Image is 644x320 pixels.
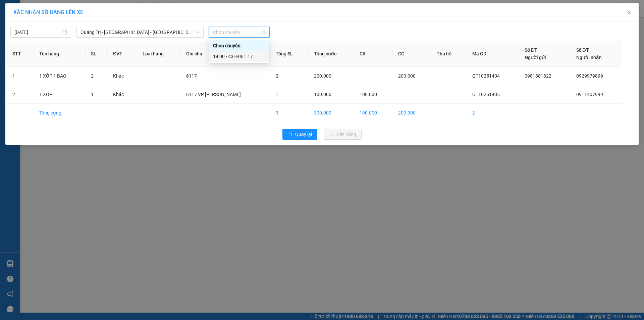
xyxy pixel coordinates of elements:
[80,27,200,37] span: Quảng Trị - Bình Dương - Bình Phước
[398,73,416,79] span: 200.000
[276,92,278,97] span: 1
[431,41,467,67] th: Thu hộ
[309,104,354,122] td: 300.000
[6,6,16,13] span: Gửi:
[34,41,86,67] th: Tên hàng
[34,85,86,104] td: 1 XÓP
[472,73,500,79] span: QT10251404
[5,35,60,43] div: 200.000
[64,6,111,22] div: VP An Sương
[6,22,59,31] div: 0948455131
[309,41,354,67] th: Tổng cước
[295,131,312,138] span: Quay lại
[467,104,519,122] td: 2
[282,129,317,140] button: rollbackQuay lại
[213,53,265,60] div: 14:00 - 43H-061.17
[14,29,61,36] input: 12/10/2025
[7,85,34,104] td: 2
[64,6,80,13] span: Nhận:
[393,41,431,67] th: CC
[7,67,34,85] td: 1
[288,132,292,137] span: rollback
[6,6,59,22] div: VP 330 [PERSON_NAME]
[354,104,393,122] td: 100.000
[196,30,200,34] span: down
[13,9,83,15] span: XÁC NHẬN SỐ HÀNG LÊN XE
[276,73,278,79] span: 2
[213,27,266,37] span: Chọn chuyến
[314,73,331,79] span: 200.000
[108,67,137,85] td: Khác
[270,104,309,122] td: 3
[576,73,603,79] span: 0929979899
[576,47,589,53] span: Số ĐT
[354,41,393,67] th: CR
[627,10,632,15] span: close
[360,92,377,97] span: 100.000
[314,92,331,97] span: 100.000
[86,41,108,67] th: SL
[324,129,362,140] button: uploadLên hàng
[137,41,181,67] th: Loại hàng
[472,92,500,97] span: QT10251405
[467,41,519,67] th: Mã GD
[34,67,86,85] td: 1 XỐP 1 BAO
[181,41,270,67] th: Ghi chú
[91,73,94,79] span: 2
[393,104,431,122] td: 200.000
[64,22,111,31] div: 0977930630
[91,92,94,97] span: 1
[5,36,15,43] span: CR :
[525,47,537,53] span: Số ĐT
[576,92,603,97] span: 0911407999
[186,92,241,97] span: 6117 VP [PERSON_NAME]
[186,73,197,79] span: 6117
[525,73,551,79] span: 0981881822
[525,55,546,60] span: Người gửi
[88,47,97,56] span: SL
[108,41,137,67] th: ĐVT
[108,85,137,104] td: Khác
[209,40,269,51] div: Chọn chuyến
[620,3,639,22] button: Close
[576,55,602,60] span: Người nhận
[270,41,309,67] th: Tổng SL
[7,41,34,67] th: STT
[34,104,86,122] td: Tổng cộng
[213,42,265,49] div: Chọn chuyến
[6,47,111,56] div: Tên hàng: 1 KIỆN GIẤY ( : 1 )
